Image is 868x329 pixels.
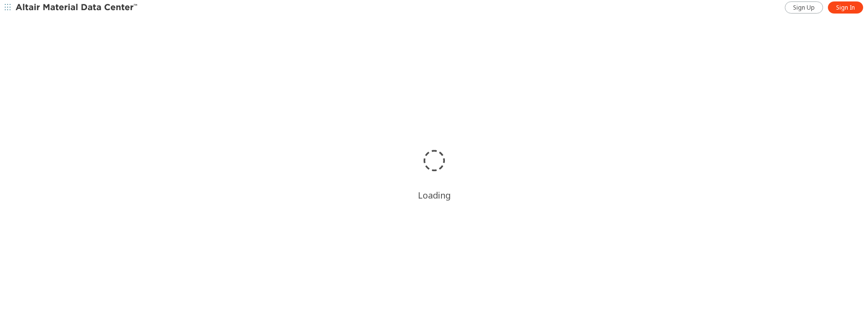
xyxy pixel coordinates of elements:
[785,1,823,14] a: Sign Up
[828,1,863,14] a: Sign In
[836,4,855,12] span: Sign In
[793,4,815,12] span: Sign Up
[418,189,451,201] div: Loading
[15,3,139,13] img: Altair Material Data Center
